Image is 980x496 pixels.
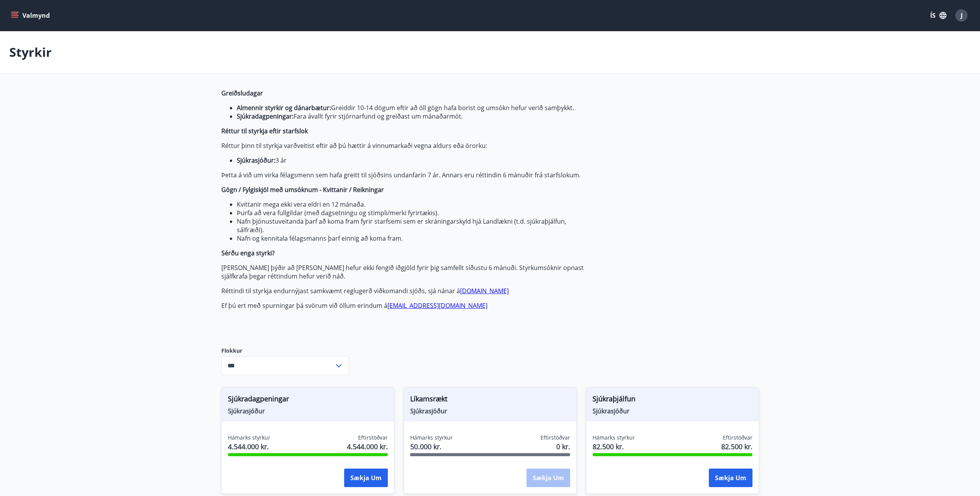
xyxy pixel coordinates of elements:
span: Hámarks styrkur [410,434,453,442]
span: Eftirstöðvar [540,434,570,442]
li: Kvittanir mega ekki vera eldri en 12 mánaða. [237,200,586,209]
strong: Sjúkrasjóður: [237,156,275,165]
button: menu [9,8,53,22]
li: 3 ár [237,156,586,165]
span: Hámarks styrkur [593,434,635,442]
strong: Gögn / Fylgiskjöl með umsóknum - Kvittanir / Reikningar [221,185,384,194]
li: Fara ávallt fyrir stjórnarfund og greiðast um mánaðarmót. [237,112,586,121]
span: 4.544.000 kr. [347,442,388,452]
li: Nafn þjónustuveitanda þarf að koma fram fyrir starfsemi sem er skráningarskyld hjá Landlækni (t.d... [237,217,586,234]
strong: Sjúkradagpeningar: [237,112,294,121]
strong: Sérðu enga styrki? [221,249,275,257]
span: 82.500 kr. [721,442,752,452]
button: J [952,6,971,25]
span: 0 kr. [556,442,570,452]
li: Greiddir 10-14 dögum eftir að öll gögn hafa borist og umsókn hefur verið samþykkt. [237,104,586,112]
span: Sjúkrasjóður [410,407,570,415]
span: Eftirstöðvar [723,434,752,442]
li: Þurfa að vera fullgildar (með dagsetningu og stimpli/merki fyrirtækis). [237,209,586,217]
span: 50.000 kr. [410,442,453,452]
span: 4.544.000 kr. [228,442,270,452]
strong: Réttur til styrkja eftir starfslok [221,127,308,135]
strong: Almennir styrkir og dánarbætur: [237,104,331,112]
span: Eftirstöðvar [358,434,388,442]
span: Hámarks styrkur [228,434,270,442]
span: Sjúkrasjóður [228,407,388,415]
strong: Greiðsludagar [221,89,263,97]
button: Sækja um [709,469,752,487]
p: [PERSON_NAME] þýðir að [PERSON_NAME] hefur ekki fengið iðgjöld fyrir þig samfellt síðustu 6 mánuð... [221,263,586,280]
p: Réttur þinn til styrkja varðveitist eftir að þú hættir á vinnumarkaði vegna aldurs eða örorku: [221,141,586,150]
span: J [961,11,963,20]
li: Nafn og kennitala félagsmanns þarf einnig að koma fram. [237,234,586,243]
span: Sjúkrasjóður [593,407,752,415]
p: Ef þú ert með spurningar þá svörum við öllum erindum á [221,301,586,310]
span: Líkamsrækt [410,394,570,407]
button: ÍS [926,8,951,22]
button: Sækja um [344,469,388,487]
a: [DOMAIN_NAME] [460,287,509,295]
p: Þetta á við um virka félagsmenn sem hafa greitt til sjóðsins undanfarin 7 ár. Annars eru réttindi... [221,171,586,179]
a: [EMAIL_ADDRESS][DOMAIN_NAME] [387,301,487,310]
label: Flokkur [221,347,349,355]
span: Sjúkradagpeningar [228,394,388,407]
p: Styrkir [9,44,52,61]
span: Sjúkraþjálfun [593,394,752,407]
span: 82.500 kr. [593,442,635,452]
p: Réttindi til styrkja endurnýjast samkvæmt reglugerð viðkomandi sjóðs, sjá nánar á [221,287,586,295]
